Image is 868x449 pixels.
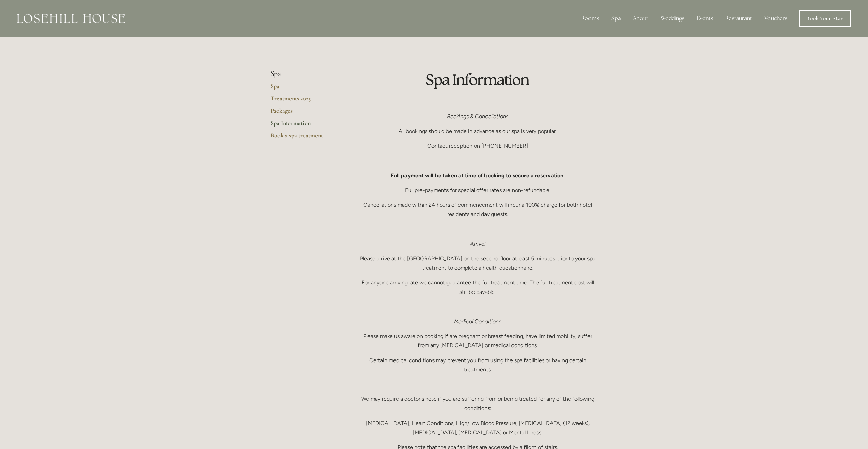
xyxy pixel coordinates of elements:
p: Cancellations made within 24 hours of commencement will incur a 100% charge for both hotel reside... [358,200,598,219]
div: Spa [606,12,626,25]
p: Full pre-payments for special offer rates are non-refundable. [358,186,598,195]
em: Medical Conditions [454,318,501,325]
p: All bookings should be made in advance as our spa is very popular. [358,126,598,136]
p: Contact reception on [PHONE_NUMBER] [358,141,598,150]
div: About [627,12,654,25]
p: [MEDICAL_DATA], Heart Conditions, High/Low Blood Pressure, [MEDICAL_DATA] (12 weeks), [MEDICAL_DA... [358,419,598,437]
em: Bookings & Cancellations [447,113,508,120]
a: Spa Information [271,119,336,132]
strong: Spa Information [426,70,529,89]
li: Spa [271,70,336,79]
div: Events [691,12,718,25]
a: Book a spa treatment [271,132,336,144]
div: Rooms [576,12,605,25]
p: Please arrive at the [GEOGRAPHIC_DATA] on the second floor at least 5 minutes prior to your spa t... [358,254,598,272]
p: We may require a doctor's note if you are suffering from or being treated for any of the followin... [358,394,598,413]
a: Treatments 2025 [271,95,336,107]
img: Losehill House [17,14,125,23]
a: Packages [271,107,336,119]
a: Vouchers [759,12,793,25]
div: Restaurant [720,12,757,25]
strong: Full payment will be taken at time of booking to secure a reservation [391,172,563,179]
a: Book Your Stay [799,10,851,27]
em: Arrival [470,241,485,247]
p: Certain medical conditions may prevent you from using the spa facilities or having certain treatm... [358,356,598,374]
p: . [358,171,598,180]
div: Weddings [655,12,690,25]
a: Spa [271,82,336,95]
p: Please make us aware on booking if are pregnant or breast feeding, have limited mobility, suffer ... [358,331,598,350]
p: For anyone arriving late we cannot guarantee the full treatment time. The full treatment cost wil... [358,278,598,296]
